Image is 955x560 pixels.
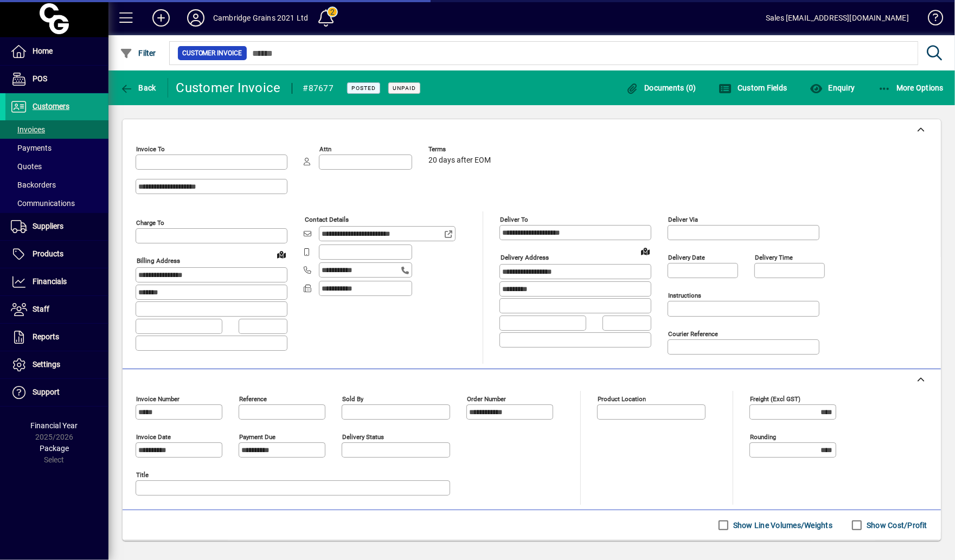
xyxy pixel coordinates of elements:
mat-label: Deliver To [500,216,528,223]
span: Enquiry [810,83,855,92]
a: POS [5,66,108,93]
span: Quotes [11,162,42,171]
mat-label: Freight (excl GST) [750,395,800,403]
a: Quotes [5,157,108,176]
span: More Options [878,83,944,92]
span: Terms [428,146,493,153]
button: Custom Fields [716,78,790,98]
span: Payments [11,144,52,152]
mat-label: Courier Reference [668,330,718,338]
span: Staff [33,305,49,313]
span: Customer Invoice [182,48,242,59]
span: Custom Fields [719,83,787,92]
a: Products [5,241,108,268]
mat-label: Sold by [342,395,363,403]
a: Suppliers [5,213,108,240]
mat-label: Product location [598,395,646,403]
button: More Options [875,78,947,98]
button: Back [117,78,159,98]
div: Cambridge Grains 2021 Ltd [213,9,308,27]
a: Backorders [5,176,108,194]
a: View on map [273,246,290,263]
span: Filter [120,49,156,57]
mat-label: Invoice number [136,395,180,403]
button: Add [144,8,178,28]
span: 20 days after EOM [428,156,491,165]
mat-label: Delivery status [342,433,384,441]
mat-label: Delivery date [668,254,705,261]
mat-label: Title [136,471,149,479]
span: Financials [33,277,67,286]
mat-label: Deliver via [668,216,698,223]
button: Profile [178,8,213,28]
mat-label: Payment due [239,433,275,441]
span: Documents (0) [626,83,696,92]
a: Reports [5,324,108,351]
span: Reports [33,332,59,341]
a: Staff [5,296,108,323]
label: Show Cost/Profit [864,520,927,531]
mat-label: Order number [467,395,506,403]
a: Settings [5,351,108,378]
span: Financial Year [31,421,78,430]
span: Invoices [11,125,45,134]
a: Communications [5,194,108,213]
mat-label: Attn [319,145,331,153]
span: Products [33,249,63,258]
span: Posted [351,85,376,92]
app-page-header-button: Back [108,78,168,98]
span: Customers [33,102,69,111]
mat-label: Delivery time [755,254,793,261]
span: Backorders [11,181,56,189]
mat-label: Invoice To [136,145,165,153]
mat-label: Instructions [668,292,701,299]
span: Unpaid [393,85,416,92]
a: Financials [5,268,108,295]
span: Back [120,83,156,92]
mat-label: Charge To [136,219,164,227]
a: Invoices [5,120,108,139]
span: Support [33,388,60,396]
mat-label: Invoice date [136,433,171,441]
div: Customer Invoice [176,79,281,96]
a: Home [5,38,108,65]
span: Home [33,47,53,55]
a: Knowledge Base [920,2,941,37]
span: Suppliers [33,222,63,230]
button: Documents (0) [623,78,699,98]
a: Support [5,379,108,406]
label: Show Line Volumes/Weights [731,520,832,531]
a: View on map [637,242,654,260]
div: #87677 [303,80,334,97]
mat-label: Reference [239,395,267,403]
div: Sales [EMAIL_ADDRESS][DOMAIN_NAME] [766,9,909,27]
span: Package [40,444,69,453]
mat-label: Rounding [750,433,776,441]
a: Payments [5,139,108,157]
span: Settings [33,360,60,369]
span: POS [33,74,47,83]
button: Filter [117,43,159,63]
button: Enquiry [807,78,857,98]
span: Communications [11,199,75,208]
